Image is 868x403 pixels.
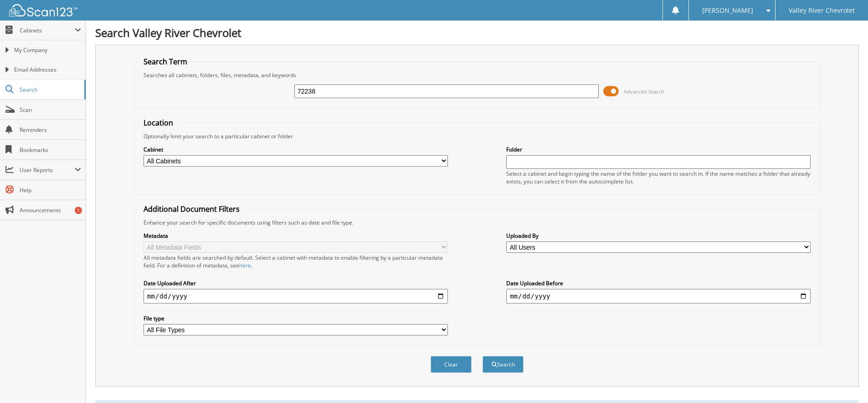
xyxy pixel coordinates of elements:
[483,356,524,373] button: Search
[14,66,81,74] span: Email Addresses
[14,46,81,54] span: My Company
[139,219,815,226] div: Enhance your search for specific documents using filters such as date and file type.
[506,170,811,185] div: Select a cabinet and begin typing the name of the folder you want to search in. If the name match...
[20,166,75,174] span: User Reports
[20,106,81,114] span: Scan
[506,279,811,287] label: Date Uploaded Before
[20,206,81,214] span: Announcements
[144,254,448,269] div: All metadata fields are searched by default. Select a cabinet with metadata to enable filtering b...
[239,262,251,269] a: here
[20,146,81,154] span: Bookmarks
[144,289,448,304] input: start
[506,289,811,304] input: end
[139,204,244,214] legend: Additional Document Filters
[95,25,859,40] h1: Search Valley River Chevrolet
[506,146,811,153] label: Folder
[139,118,178,128] legend: Location
[139,132,815,140] div: Optionally limit your search to a particular cabinet or folder
[144,279,448,287] label: Date Uploaded After
[702,8,753,13] span: [PERSON_NAME]
[431,356,472,373] button: Clear
[20,186,81,194] span: Help
[20,126,81,134] span: Reminders
[75,207,82,214] div: 1
[144,314,448,322] label: File type
[139,71,815,79] div: Searches all cabinets, folders, files, metadata, and keywords
[20,86,80,94] span: Search
[20,26,75,34] span: Cabinets
[9,4,77,16] img: scan123-logo-white.svg
[789,8,855,13] span: Valley River Chevrolet
[144,146,448,153] label: Cabinet
[624,88,664,95] span: Advanced Search
[506,232,811,240] label: Uploaded By
[144,232,448,240] label: Metadata
[139,57,192,67] legend: Search Term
